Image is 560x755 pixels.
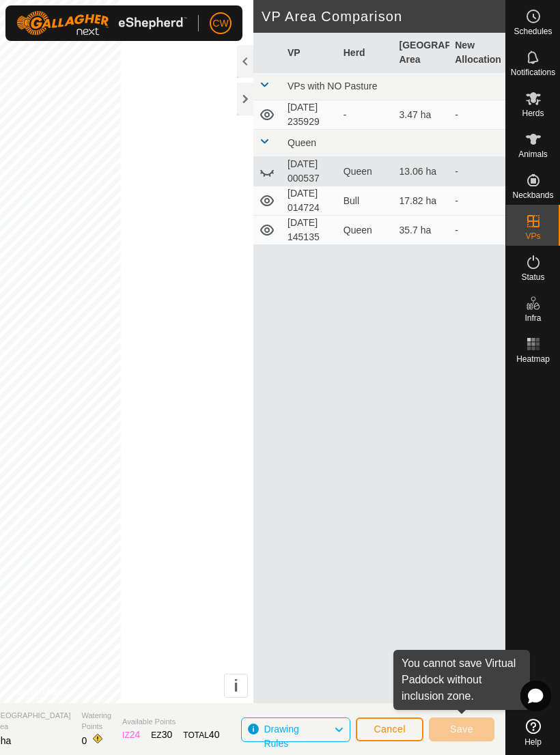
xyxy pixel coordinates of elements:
div: Bull [344,194,389,208]
button: Save [429,717,494,741]
th: VP [282,33,338,73]
td: [DATE] 145135 [282,216,338,245]
span: 24 [130,729,141,740]
td: [DATE] 235929 [282,100,338,130]
th: Herd [338,33,394,73]
span: Schedules [514,27,552,35]
td: [DATE] 000537 [282,157,338,186]
a: Help [506,713,560,752]
span: i [234,676,238,695]
button: Cancel [356,717,423,741]
span: Help [524,738,542,746]
button: i [225,674,247,697]
td: [DATE] 014724 [282,186,338,216]
td: - [449,186,505,216]
span: Save [450,724,473,735]
h2: VP Area Comparison [262,8,505,25]
td: - [449,216,505,245]
div: Queen [344,165,389,179]
th: New Allocation [449,33,505,73]
td: 35.7 ha [394,216,450,245]
span: VPs [525,232,540,240]
span: VPs with NO Pasture [288,81,378,91]
div: TOTAL [183,728,219,742]
td: 13.06 ha [394,157,450,186]
span: Neckbands [512,191,553,199]
span: Watering Points [82,710,112,732]
span: Queen [288,137,316,148]
span: Available Points [122,716,219,728]
span: Drawing Rules [264,724,298,749]
span: Status [521,273,544,281]
div: - [344,108,389,122]
a: Contact Us [16,685,57,698]
span: CW [212,16,228,31]
span: Infra [524,314,541,322]
span: Animals [518,150,548,158]
img: Gallagher Logo [16,11,187,35]
th: [GEOGRAPHIC_DATA] Area [394,33,450,73]
td: 17.82 ha [394,186,450,216]
td: - [449,157,505,186]
span: Notifications [511,68,555,76]
div: IZ [122,728,140,742]
div: Queen [344,223,389,238]
div: EZ [151,728,172,742]
td: 3.47 ha [394,100,450,130]
td: - [449,100,505,130]
span: 30 [162,729,173,740]
span: Heatmap [516,355,550,363]
span: 40 [209,729,220,740]
span: Herds [522,109,544,117]
span: Cancel [374,724,406,735]
span: 0 [82,735,87,746]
